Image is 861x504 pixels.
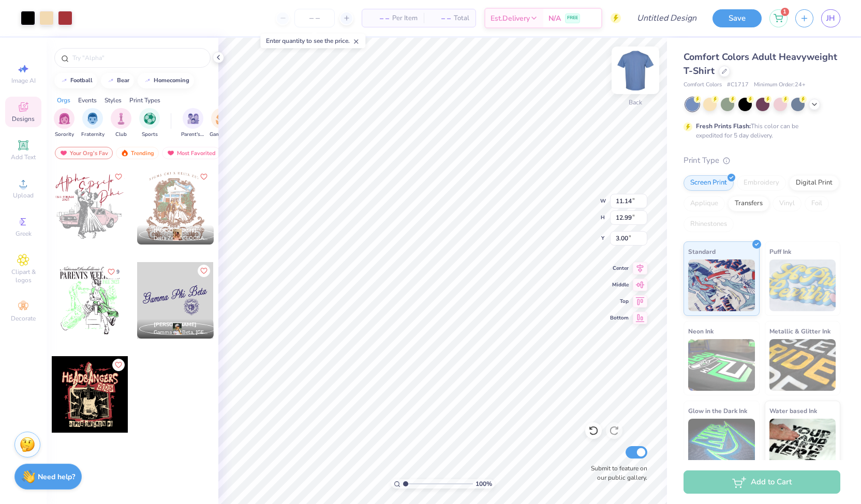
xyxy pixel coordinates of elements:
button: bear [101,73,134,88]
div: homecoming [154,78,189,83]
div: Orgs [57,96,70,105]
label: Submit to feature on our public gallery. [585,464,647,482]
img: most_fav.gif [167,149,175,157]
button: filter button [81,108,105,139]
span: N/A [548,13,561,24]
span: Sports [142,131,158,139]
span: Metallic & Glitter Ink [769,326,830,337]
img: Water based Ink [769,419,836,470]
button: football [54,73,97,88]
button: filter button [210,108,233,139]
span: FREE [567,14,578,22]
img: Sorority Image [58,113,70,125]
img: Standard [688,259,755,311]
span: Est. Delivery [491,13,530,24]
button: filter button [111,108,131,139]
img: trending.gif [121,149,129,157]
button: Like [112,359,125,371]
img: trend_line.gif [107,78,115,84]
input: Try "Alpha" [71,53,204,63]
button: Like [103,265,124,279]
span: Puff Ink [769,246,791,257]
span: Greek [16,230,32,238]
span: Gamma Phi Beta, [GEOGRAPHIC_DATA][US_STATE] [154,329,210,337]
div: Applique [684,196,725,211]
span: Fraternity [81,131,105,139]
img: Sports Image [144,113,156,125]
span: Sorority [55,131,74,139]
div: Print Types [129,96,160,105]
span: Designs [12,115,35,123]
div: filter for Parent's Weekend [181,108,205,139]
div: Transfers [728,196,769,211]
span: 1 [781,8,789,16]
div: Print Type [684,155,840,166]
img: Game Day Image [216,113,228,125]
span: Water based Ink [769,405,817,416]
div: Back [629,98,642,107]
div: This color can be expedited for 5 day delivery. [696,121,823,140]
span: Add Text [11,153,36,161]
button: homecoming [138,73,194,88]
button: Save [712,9,762,27]
span: [PERSON_NAME] [154,321,197,328]
div: filter for Sorority [54,108,75,139]
span: Clipart & logos [5,268,41,284]
img: Club Image [115,113,127,125]
span: – – [368,13,389,24]
span: Decorate [11,314,36,323]
span: Bottom [610,314,629,322]
div: filter for Sports [139,108,160,139]
span: Glow in the Dark Ink [688,405,747,416]
img: most_fav.gif [60,149,68,157]
img: Back [615,50,656,91]
span: [PERSON_NAME] [154,227,197,234]
img: Puff Ink [769,259,836,311]
div: filter for Club [111,108,131,139]
img: trend_line.gif [143,78,152,84]
div: Vinyl [773,196,801,211]
span: Parent's Weekend [181,131,205,139]
span: Upload [13,191,34,200]
span: Image AI [11,77,36,85]
img: trend_line.gif [60,78,68,84]
span: Minimum Order: 24 + [754,81,806,89]
div: filter for Fraternity [81,108,105,139]
input: – – [294,9,335,27]
div: Rhinestones [684,217,734,232]
span: Club [115,131,127,139]
button: Like [198,265,210,277]
div: bear [117,78,129,83]
button: Like [198,171,210,183]
button: filter button [139,108,160,139]
img: Glow in the Dark Ink [688,419,755,470]
span: Comfort Colors Adult Heavyweight T-Shirt [684,51,837,77]
span: Neon Ink [688,326,714,337]
div: Styles [105,96,122,105]
span: 9 [116,269,120,274]
span: Delta Zeta, [GEOGRAPHIC_DATA] [154,235,210,242]
div: Screen Print [684,175,734,191]
img: Metallic & Glitter Ink [769,339,836,391]
span: Game Day [210,131,233,139]
span: Standard [688,246,716,257]
div: Most Favorited [162,147,220,159]
img: Fraternity Image [87,113,98,125]
div: Foil [805,196,829,211]
div: Events [78,96,97,105]
div: Trending [116,147,159,159]
a: JH [821,9,840,27]
span: Total [454,13,469,24]
div: football [70,78,93,83]
span: – – [430,13,451,24]
button: Like [112,171,125,183]
span: JH [826,12,835,24]
span: Center [610,265,629,272]
img: Neon Ink [688,339,755,391]
span: Top [610,298,629,305]
div: Digital Print [789,175,839,191]
strong: Need help? [38,472,75,482]
span: # C1717 [727,81,749,89]
span: 100 % [476,479,492,488]
button: filter button [54,108,75,139]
